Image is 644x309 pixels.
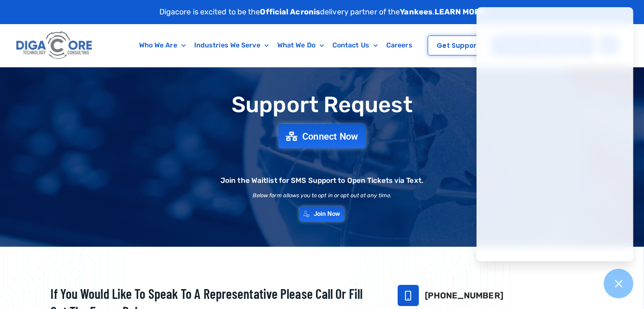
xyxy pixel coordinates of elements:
[398,285,419,306] a: 732-646-5725
[477,7,633,261] iframe: Chatgenie Messenger
[300,207,345,221] a: Join Now
[253,193,392,198] h2: Below form allows you to opt in or opt out at any time.
[273,36,328,55] a: What We Do
[129,36,422,55] nav: Menu
[328,36,382,55] a: Contact Us
[302,132,358,141] span: Connect Now
[382,36,417,55] a: Careers
[14,28,95,63] img: Digacore logo 1
[260,7,321,17] strong: Official Acronis
[400,7,433,17] strong: Yankees
[425,290,503,301] a: [PHONE_NUMBER]
[135,36,190,55] a: Who We Are
[437,42,479,49] span: Get Support
[159,6,485,18] p: Digacore is excited to be the delivery partner of the .
[190,36,273,55] a: Industries We Serve
[314,211,340,217] span: Join Now
[428,36,488,55] a: Get Support
[220,177,424,184] h2: Join the Waitlist for SMS Support to Open Tickets via Text.
[30,93,615,117] h1: Support Request
[435,7,485,17] a: LEARN MORE
[279,124,366,148] a: Connect Now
